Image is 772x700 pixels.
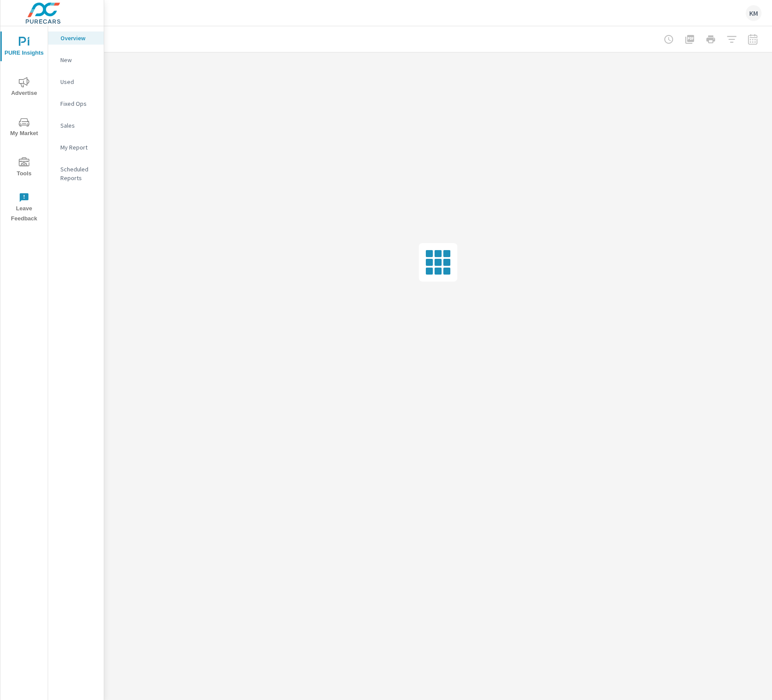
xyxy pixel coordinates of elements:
div: nav menu [0,26,48,227]
div: New [48,53,104,66]
div: Overview [48,31,104,45]
p: Fixed Ops [60,99,97,108]
p: Overview [60,34,97,42]
span: My Market [3,117,45,139]
p: Used [60,77,97,86]
div: Sales [48,119,104,132]
p: My Report [60,143,97,152]
div: KM [746,5,761,21]
span: PURE Insights [3,37,45,58]
p: Scheduled Reports [60,165,97,182]
span: Tools [3,157,45,179]
p: Sales [60,121,97,130]
div: Fixed Ops [48,97,104,110]
span: Leave Feedback [3,192,45,224]
div: Used [48,75,104,88]
div: My Report [48,141,104,154]
p: New [60,56,97,64]
div: Scheduled Reports [48,163,104,185]
span: Advertise [3,77,45,98]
